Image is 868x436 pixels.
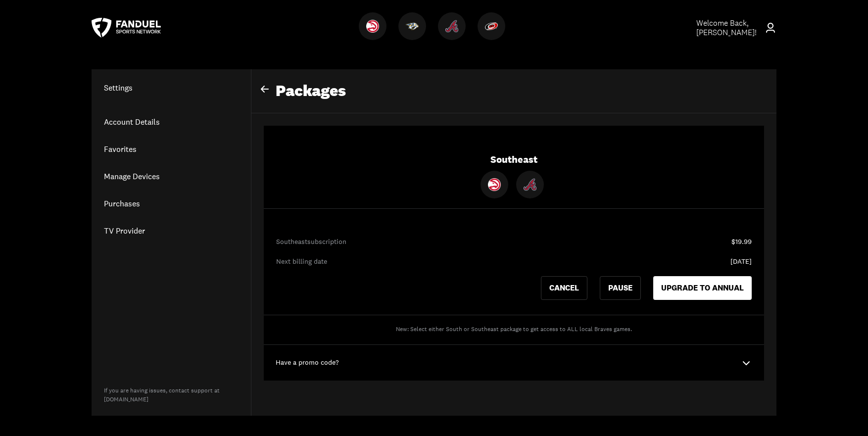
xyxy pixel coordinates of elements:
a: Manage Devices [92,163,251,190]
a: BravesBraves [438,32,470,42]
img: Braves [524,178,536,191]
img: Hawks [366,20,379,33]
img: Predators [406,20,419,33]
img: Braves [445,20,458,33]
a: Account Details [92,108,251,136]
a: PredatorsPredators [398,32,430,42]
p: Have a promo code? [276,358,339,368]
h1: Settings [92,82,251,94]
div: Packages [251,69,776,113]
a: HawksHawks [359,32,390,42]
a: If you are having issues, contact support at[DOMAIN_NAME] [104,387,220,403]
span: Welcome Back, [PERSON_NAME] ! [696,18,757,38]
a: FanDuel Sports Network [92,18,161,38]
a: HurricanesHurricanes [478,32,509,42]
a: TV Provider [92,217,251,244]
div: Next billing date [276,257,752,267]
a: Favorites [92,136,251,163]
div: $19.99 [731,237,752,247]
div: Southeast subscription [276,237,731,247]
a: Purchases [92,190,251,217]
button: UPGRADE TO ANNUAL [653,276,752,300]
img: Hawks [488,178,501,191]
div: Southeast [264,142,764,209]
button: Cancel [541,276,587,300]
img: Hurricanes [485,20,498,33]
div: [DATE] [730,257,752,267]
button: PAUSE [600,276,641,300]
div: New: Select either South or Southeast package to get access to ALL local Braves games. [264,325,764,334]
a: Welcome Back,[PERSON_NAME]! [674,18,776,37]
